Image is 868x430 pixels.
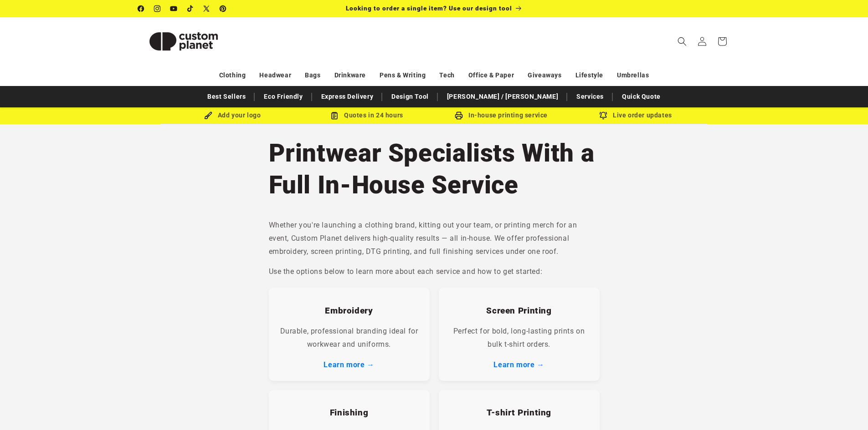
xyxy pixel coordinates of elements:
a: Eco Friendly [259,89,307,105]
a: Best Sellers [203,89,250,105]
a: Tech [439,67,454,83]
div: Add your logo [165,110,300,121]
div: In-house printing service [434,110,569,121]
p: Perfect for bold, long-lasting prints on bulk t-shirt orders. [448,325,591,351]
a: Express Delivery [317,89,378,105]
img: Brush Icon [204,111,212,120]
a: Giveaways [528,67,561,83]
a: Pens & Writing [380,67,426,83]
a: Lifestyle [575,67,603,83]
h1: Printwear Specialists With a Full In-House Service [269,137,600,201]
img: In-house printing [455,111,463,120]
a: Clothing [219,67,246,83]
a: Services [572,89,608,105]
a: Umbrellas [617,67,649,83]
span: Looking to order a single item? Use our design tool [346,5,512,12]
a: Headwear [259,67,291,83]
a: Learn more → [493,360,544,369]
h3: Screen Printing [448,305,591,316]
img: Custom Planet [138,21,229,62]
img: Order Updates Icon [330,111,339,120]
iframe: Chat Widget [822,386,868,430]
a: Bags [305,67,320,83]
a: Office & Paper [468,67,514,83]
p: Whether you're launching a clothing brand, kitting out your team, or printing merch for an event,... [269,219,600,258]
h3: Finishing [278,407,421,418]
p: Use the options below to learn more about each service and how to get started: [269,265,600,278]
a: Learn more → [324,360,374,369]
a: Design Tool [387,89,433,105]
h3: T-shirt Printing [448,407,591,418]
h3: Embroidery [278,305,421,316]
div: Live order updates [569,110,703,121]
a: [PERSON_NAME] / [PERSON_NAME] [442,89,563,105]
img: Order updates [599,111,607,120]
div: Quotes in 24 hours [300,110,434,121]
a: Quick Quote [617,89,665,105]
p: Durable, professional branding ideal for workwear and uniforms. [278,325,421,351]
a: Custom Planet [134,17,232,65]
summary: Search [672,31,692,51]
a: Drinkware [334,67,366,83]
